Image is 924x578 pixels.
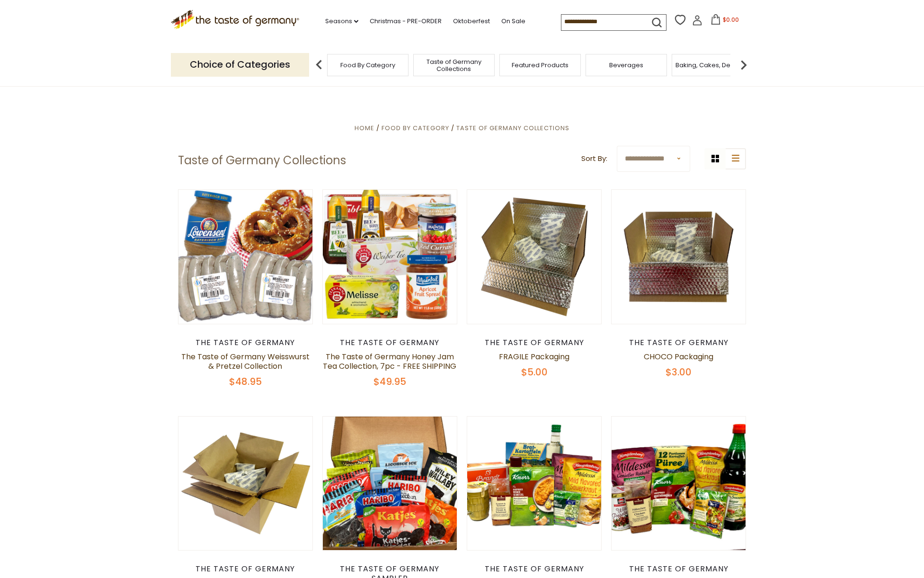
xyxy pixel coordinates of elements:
[723,16,739,24] span: $0.00
[581,153,607,165] label: Sort By:
[467,417,601,551] img: The Taste of Germany "Schnitzel" Meal Kit
[416,58,492,72] a: Taste of Germany Collections
[373,375,406,388] span: $49.95
[310,55,329,74] img: previous arrow
[467,190,601,324] img: FRAGILE Packaging
[734,55,753,74] img: next arrow
[609,62,643,69] a: Beverages
[612,417,746,551] img: The Taste of Germany "Brathendl" Roasted Chicken Meal Kit
[323,351,456,372] a: The Taste of Germany Honey Jam Tea Collection, 7pc - FREE SHIPPING
[521,365,548,379] span: $5.00
[467,564,602,574] div: The Taste of Germany
[675,62,749,69] a: Baking, Cakes, Desserts
[178,564,313,574] div: The Taste of Germany
[181,351,310,372] a: The Taste of Germany Weisswurst & Pretzel Collection
[325,16,358,27] a: Seasons
[644,351,713,362] a: CHOCO Packaging
[666,365,692,379] span: $3.00
[178,153,346,168] h1: Taste of Germany Collections
[171,53,309,76] p: Choice of Categories
[382,124,449,133] a: Food By Category
[467,338,602,347] div: The Taste of Germany
[178,338,313,347] div: The Taste of Germany
[499,351,569,362] a: FRAGILE Packaging
[323,190,457,324] img: The Taste of Germany Honey Jam Tea Collection, 7pc - FREE SHIPPING
[178,190,312,324] img: The Taste of Germany Weisswurst & Pretzel Collection
[612,190,746,324] img: CHOCO Packaging
[370,16,442,27] a: Christmas - PRE-ORDER
[611,338,746,347] div: The Taste of Germany
[512,62,569,69] a: Featured Products
[178,417,312,551] img: PERISHABLE Packaging
[611,564,746,574] div: The Taste of Germany
[229,375,262,388] span: $48.95
[501,16,525,27] a: On Sale
[340,62,395,69] a: Food By Category
[453,16,490,27] a: Oktoberfest
[322,338,457,347] div: The Taste of Germany
[456,124,569,133] a: Taste of Germany Collections
[704,14,745,28] button: $0.00
[355,124,374,133] a: Home
[323,417,457,551] img: The Taste of Germany Licorice Collection, 11pc. - SPECIAL PRICE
